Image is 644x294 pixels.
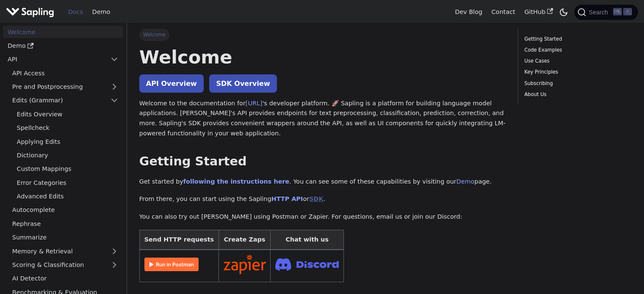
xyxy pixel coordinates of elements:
a: Sapling.ai [6,6,57,18]
a: Demo [3,40,123,52]
a: Memory & Retrieval [8,245,123,257]
a: Edits (Grammar) [8,94,123,107]
a: API [3,53,106,66]
th: Send HTTP requests [139,230,218,250]
img: Sapling.ai [6,6,54,18]
a: Applying Edits [12,135,123,148]
a: Welcome [3,26,123,38]
a: Autocomplete [8,204,123,216]
nav: Breadcrumbs [139,29,506,41]
a: following the instructions here [183,178,289,185]
a: Pre and Postprocessing [8,81,123,93]
a: SDK [309,195,323,202]
a: HTTP API [271,195,303,202]
a: API Access [8,67,123,79]
a: Dictionary [12,149,123,162]
th: Create Zaps [218,230,271,250]
img: Join Discord [275,256,339,273]
a: Use Cases [524,57,629,65]
a: AI Detector [8,272,123,285]
a: Error Categories [12,176,123,189]
a: About Us [524,91,629,99]
a: Demo [88,5,115,19]
h1: Welcome [139,46,506,69]
a: Summarize [8,231,123,244]
img: Run in Postman [144,258,199,271]
a: Contact [487,5,520,19]
button: Switch between dark and light mode (currently dark mode) [558,6,570,18]
button: Collapse sidebar category 'API' [106,53,123,66]
a: API Overview [139,74,204,93]
span: Welcome [139,29,169,41]
h2: Getting Started [139,154,506,169]
th: Chat with us [271,230,344,250]
span: Search [586,9,613,16]
a: Subscribing [524,80,629,88]
button: Search (Ctrl+K) [574,5,638,20]
a: Custom Mappings [12,163,123,175]
p: Get started by . You can see some of these capabilities by visiting our page. [139,177,506,187]
a: Advanced Edits [12,190,123,203]
a: Getting Started [524,35,629,43]
a: GitHub [520,5,557,19]
a: Spellcheck [12,122,123,134]
a: Scoring & Classification [8,259,123,271]
a: Demo [456,178,475,185]
kbd: K [623,8,632,16]
a: Edits Overview [12,108,123,120]
p: You can also try out [PERSON_NAME] using Postman or Zapier. For questions, email us or join our D... [139,212,506,222]
a: Docs [64,5,88,19]
p: From there, you can start using the Sapling or . [139,194,506,204]
a: SDK Overview [209,74,276,93]
a: Dev Blog [450,5,486,19]
a: Key Principles [524,68,629,76]
a: Rephrase [8,217,123,230]
img: Connect in Zapier [224,255,266,274]
a: [URL] [246,100,263,107]
a: Code Examples [524,46,629,54]
p: Welcome to the documentation for 's developer platform. 🚀 Sapling is a platform for building lang... [139,99,506,139]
